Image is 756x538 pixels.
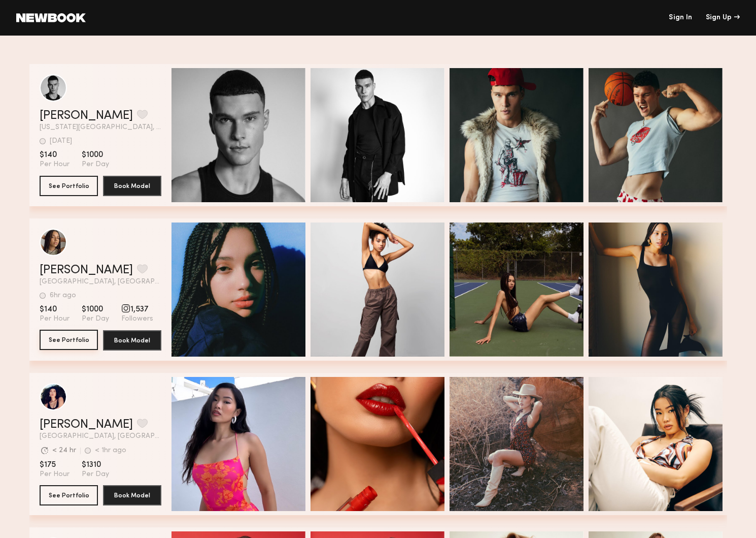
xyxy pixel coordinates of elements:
span: $140 [40,304,70,314]
span: Per Hour [40,160,70,169]
span: $140 [40,150,70,160]
span: Per Day [82,470,109,479]
span: $175 [40,460,70,470]
a: [PERSON_NAME] [40,419,133,431]
span: [GEOGRAPHIC_DATA], [GEOGRAPHIC_DATA] [40,278,161,286]
a: See Portfolio [40,330,98,351]
div: < 24 hr [52,447,76,454]
div: Sign Up [706,14,740,21]
span: [GEOGRAPHIC_DATA], [GEOGRAPHIC_DATA] [40,433,161,440]
button: See Portfolio [40,176,98,196]
span: 1,537 [121,304,153,314]
button: Book Model [103,176,161,196]
span: Followers [121,314,153,324]
div: < 1hr ago [95,447,126,454]
a: Sign In [669,14,692,21]
span: [US_STATE][GEOGRAPHIC_DATA], [GEOGRAPHIC_DATA] [40,124,161,131]
a: [PERSON_NAME] [40,264,133,276]
span: Per Hour [40,470,70,479]
button: Book Model [103,485,161,505]
span: $1310 [82,460,109,470]
button: Book Model [103,330,161,351]
div: 6hr ago [50,292,76,299]
button: See Portfolio [40,485,98,505]
button: See Portfolio [40,330,98,350]
span: Per Day [82,160,109,169]
a: [PERSON_NAME] [40,110,133,122]
span: $1000 [82,304,109,314]
span: $1000 [82,150,109,160]
div: [DATE] [50,138,72,145]
span: Per Day [82,314,109,324]
span: Per Hour [40,314,70,324]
